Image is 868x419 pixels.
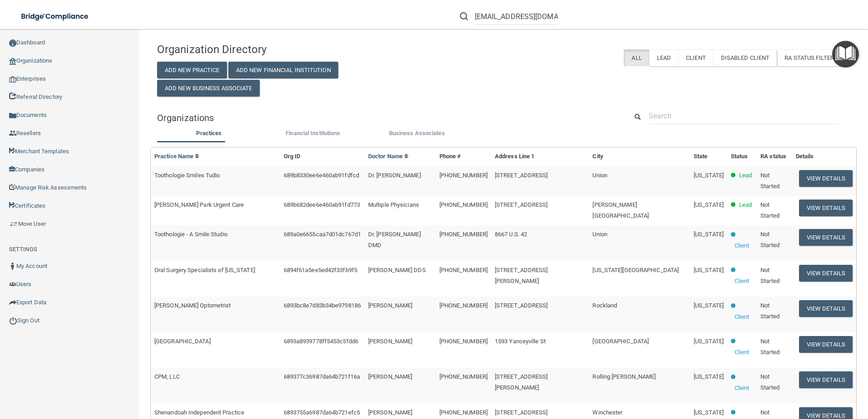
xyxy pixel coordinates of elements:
[739,200,752,210] p: Lead
[284,302,361,309] span: 6893bc8e7d83b34be9798186
[592,338,649,345] span: [GEOGRAPHIC_DATA]
[154,267,255,273] span: Oral Surgery Specialists of [US_STATE]
[694,338,724,345] span: [US_STATE]
[9,130,16,137] img: ic_reseller.de258add.png
[799,200,853,216] button: View Details
[284,172,359,179] span: 689b8330ee6e460ab91fdfcd
[162,128,256,139] label: Practices
[495,172,548,179] span: [STREET_ADDRESS]
[368,302,412,309] span: [PERSON_NAME]
[9,58,16,65] img: organization-icon.f8decf85.png
[286,130,340,136] span: Financial Institutions
[370,128,464,139] label: Business Associates
[439,231,488,238] span: [PHONE_NUMBER]
[368,373,412,380] span: [PERSON_NAME]
[735,276,750,287] p: Client
[713,49,777,66] label: Disabled Client
[495,231,527,238] span: 8667 U.S. 42
[157,62,227,78] button: Add New Practice
[284,409,360,416] span: 6893755a6987da64b721efc5
[154,201,244,208] span: [PERSON_NAME] Park Urgent Care
[9,39,16,47] img: ic_dashboard_dark.d01f4a41.png
[154,231,227,238] span: Toothologie - A Smile Studio
[649,49,678,66] label: Lead
[368,409,412,416] span: [PERSON_NAME]
[694,409,724,416] span: [US_STATE]
[9,281,16,288] img: icon-users.e205127d.png
[592,172,607,179] span: Union
[592,231,607,238] span: Union
[592,267,679,273] span: [US_STATE][GEOGRAPHIC_DATA]
[694,267,724,273] span: [US_STATE]
[460,12,468,20] img: ic-search.3b580494.png
[799,336,853,353] button: View Details
[154,153,200,160] a: Practice Name
[9,76,16,83] img: enterprise.0d942306.png
[157,113,614,123] h5: Organizations
[491,147,589,166] th: Address Line 1
[439,373,488,380] span: [PHONE_NUMBER]
[760,172,779,190] span: Not Started
[439,409,488,416] span: [PHONE_NUMBER]
[154,302,231,309] span: [PERSON_NAME] Optometrist
[284,338,358,345] span: 6893a8939778ff5453c5fdd6
[757,147,792,166] th: RA status
[624,49,649,66] label: All
[9,219,18,229] img: briefcase.64adab9b.png
[9,112,16,119] img: icon-documents.8dae5593.png
[261,128,365,141] li: Financial Institutions
[711,355,857,391] iframe: Drift Widget Chat Controller
[649,107,838,124] input: Search
[368,267,426,273] span: [PERSON_NAME] DDS
[694,201,724,208] span: [US_STATE]
[694,231,724,238] span: [US_STATE]
[154,373,180,380] span: CPM, LLC
[799,170,853,187] button: View Details
[799,300,853,317] button: View Details
[735,312,750,322] p: Client
[495,338,546,345] span: 1593 Yanceyville St
[368,231,421,248] span: Dr. [PERSON_NAME] DMD
[760,302,779,320] span: Not Started
[495,302,548,309] span: [STREET_ADDRESS]
[284,231,361,238] span: 689a0e6655caa7d01dc767d1
[495,201,548,208] span: [STREET_ADDRESS]
[799,229,853,246] button: View Details
[9,244,37,255] label: SETTINGS
[9,263,16,270] img: ic_user_dark.df1a06c3.png
[694,302,724,309] span: [US_STATE]
[439,267,488,273] span: [PHONE_NUMBER]
[735,347,750,358] p: Client
[495,373,548,391] span: [STREET_ADDRESS][PERSON_NAME]
[280,147,365,166] th: Org ID
[284,267,357,273] span: 6894f61a5ee5ed42f33fb9f5
[592,409,622,416] span: Winchester
[592,201,649,219] span: [PERSON_NAME][GEOGRAPHIC_DATA]
[760,338,779,356] span: Not Started
[760,231,779,248] span: Not Started
[228,62,338,78] button: Add New Financial Institution
[154,172,220,179] span: Toothologie Smiles Tudio
[592,373,656,380] span: Rolling [PERSON_NAME]
[739,170,752,181] p: Lead
[495,409,548,416] span: [STREET_ADDRESS]
[439,201,488,208] span: [PHONE_NUMBER]
[365,128,469,141] li: Business Associate
[439,172,488,179] span: [PHONE_NUMBER]
[14,7,97,26] img: bridge_compliance_login_screen.278c3ca4.svg
[157,80,260,97] button: Add New Business Associate
[439,302,488,309] span: [PHONE_NUMBER]
[592,302,617,309] span: Rockland
[735,240,750,251] p: Client
[760,267,779,284] span: Not Started
[154,338,211,345] span: [GEOGRAPHIC_DATA]
[368,201,419,208] span: Multiple Physicians
[368,153,409,160] a: Doctor Name
[436,147,491,166] th: Phone #
[760,201,779,219] span: Not Started
[784,54,843,61] span: RA Status Filter
[284,373,360,380] span: 689377c36987da64b721f16a
[368,338,412,345] span: [PERSON_NAME]
[694,172,724,179] span: [US_STATE]
[678,49,713,66] label: Client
